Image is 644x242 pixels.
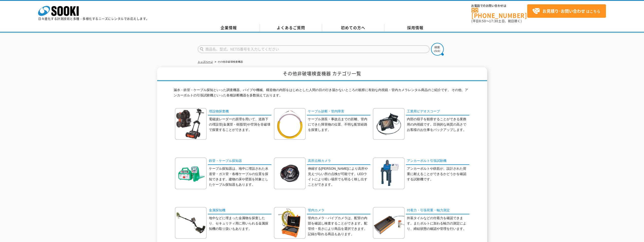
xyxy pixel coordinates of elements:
[175,207,207,239] img: 金属探知機
[274,207,306,239] img: 管内カメラ
[406,158,469,165] a: アンカーボルト引張試験機
[209,117,271,132] p: 電磁波レーダーの原理を用いて、道路下の埋設管(金属管・樹脂管)や空洞を非破壊で探査することができます。
[527,4,606,18] a: お見積り･お問い合わせはこちら
[198,45,430,53] input: 商品名、型式、NETIS番号を入力してください
[471,4,527,7] span: お電話でのお問い合わせは
[174,88,471,101] p: 漏水・鉄管・ケーブル探知といった調査機器、パイプや機械、構造物の内部をはじめとした人間の目の行き届かないところの観察に有効な内視鏡・管内カメラレンタル商品のご紹介です。 その他、アンカーボルトの...
[260,24,322,32] a: よくあるご質問
[208,108,271,115] a: 埋設物探査機
[407,117,469,132] p: 内部の様子を観察することができる業務用の内視鏡です。圧倒的な画質の高さでお客様のお仕事をバックアップします。
[208,207,271,214] a: 金属探知機
[214,59,243,65] li: その他非破壊検査機器
[407,166,469,182] p: アンカーボルトや鉄筋が、設計された荷重に耐えることができるかどうかを確認する試験機です。
[209,216,271,231] p: 地中などに埋まった金属物を探査したり、セキュリティ用に用いられる金属探知機の取り扱いもあります。
[198,24,260,32] a: 企業情報
[209,166,271,187] p: ケーブル探知器は、地中に埋設された水道管・ガス管・各種ケーブルの位置を探知できます。建物の床や壁面を対象としたケーブル探知器もあります。
[322,24,384,32] a: 初めての方へ
[308,216,370,237] p: 管内カメラ・パイプカメラは、配管の内部を確認し検査することができます。配管径・長さにより商品を選択できます。記録が取れる商品もあります。
[274,108,306,140] img: ケーブル診断・管内障害
[175,158,207,189] img: 鉄管・ケーブル探知器
[208,158,271,165] a: 鉄管・ケーブル探知器
[307,108,370,115] a: ケーブル診断・管内障害
[308,117,370,132] p: ケーブル測長・事故点までの距離、管内にできた障害物の位置、不明な配管経路を探査します。
[406,108,469,115] a: 工業用ビデオスコープ
[175,108,207,140] img: 埋設物探査機
[532,7,600,15] span: はこちら
[198,60,213,63] a: トップページ
[479,19,486,23] span: 8:50
[471,8,527,18] a: [PHONE_NUMBER]
[274,158,306,189] img: 高所点検カメラ
[373,158,405,189] img: アンカーボルト引張試験機
[384,24,447,32] a: 採用情報
[373,108,405,140] img: 工業用ビデオスコープ
[542,8,585,14] strong: お見積り･お問い合わせ
[407,216,469,231] p: 外装タイルなどの付着力を確認できます。またボルトに加わる軸力の測定により、締結状態の確認や管理を行います。
[373,207,405,239] img: 付着力・引張荷重・軸力測定
[307,158,370,165] a: 高所点検カメラ
[406,207,469,214] a: 付着力・引張荷重・軸力測定
[38,17,149,20] p: 日々進化する計測技術と多種・多様化するニーズにレンタルでお応えします。
[431,43,444,56] img: btn_search.png
[307,207,370,214] a: 管内カメラ
[157,67,487,81] h1: その他非破壊検査機器 カテゴリ一覧
[471,19,522,23] span: (平日 ～ 土日、祝日除く)
[308,166,370,187] p: 伸縮する[PERSON_NAME]により高所や見えづらい所の点検が可能です。LEDライトにより暗い場所でも明るく映し出すことができます。
[341,25,365,30] span: 初めての方へ
[489,19,498,23] span: 17:30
